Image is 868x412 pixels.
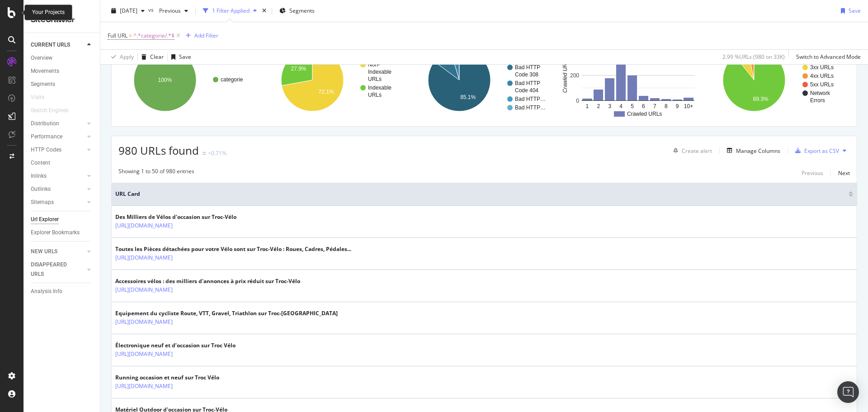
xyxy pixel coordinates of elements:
div: Your Projects [32,9,65,16]
text: Bad HTTP [515,64,540,71]
div: CURRENT URLS [31,40,70,50]
button: Save [837,4,861,18]
div: Showing 1 to 50 of 980 entries [118,167,194,178]
span: URL Card [115,190,846,198]
a: Inlinks [31,171,85,181]
div: DISAPPEARED URLS [31,260,76,279]
div: 2.99 % URLs ( 980 on 33K ) [722,53,785,61]
text: 0 [576,98,579,104]
text: 5 [631,103,634,109]
a: Visits [31,93,53,102]
text: Bad HTTP… [515,96,546,102]
text: Indexable [368,85,392,91]
div: Equipement du cycliste Route, VTT, Gravel, Triathlon sur Troc-[GEOGRAPHIC_DATA] [115,309,338,317]
button: Segments [276,4,318,18]
div: Segments [31,80,55,89]
a: CURRENT URLS [31,40,85,50]
a: [URL][DOMAIN_NAME] [115,253,173,262]
div: Previous [802,169,823,177]
div: Content [31,158,50,168]
a: [URL][DOMAIN_NAME] [115,382,173,391]
text: 8 [665,103,668,109]
div: Électronique neuf et d’occasion sur Troc Vélo [115,341,236,350]
a: DISAPPEARED URLS [31,260,85,279]
text: categorie [221,76,243,83]
svg: A chart. [266,41,407,119]
text: 4 [619,103,623,109]
button: Save [168,50,191,64]
span: = [129,32,132,39]
text: Non- [368,62,380,68]
div: A chart. [413,41,554,119]
a: Distribution [31,119,85,128]
text: 4xx URLs [810,73,834,79]
text: 10+ [684,103,693,109]
div: Export as CSV [804,147,839,155]
div: +0.71% [208,149,226,157]
text: 100% [158,77,172,83]
a: Search Engines [31,106,77,115]
text: 3 [608,103,611,109]
div: HTTP Codes [31,145,61,155]
div: Search Engines [31,106,68,115]
a: HTTP Codes [31,145,85,155]
button: Create alert [670,143,712,158]
span: 2025 Oct. 2nd [120,7,137,14]
button: Apply [108,50,134,64]
text: 89.3% [753,96,769,102]
a: [URL][DOMAIN_NAME] [115,221,173,230]
svg: A chart. [118,41,260,119]
div: Des Milliers de Vélos d'occasion sur Troc-Vélo [115,213,236,221]
text: Bad HTTP… [515,104,546,111]
div: Save [179,53,191,61]
div: Accessoires vélos : des milliers d'annonces à prix réduit sur Troc-Vélo [115,277,300,285]
button: Previous [156,4,192,18]
div: Manage Columns [736,147,780,155]
text: 7 [653,103,656,109]
text: 6 [642,103,645,109]
text: 3xx URLs [810,64,834,71]
span: ^.*categorie/.*$ [133,29,175,42]
text: URLs [368,92,382,98]
button: Clear [138,50,164,64]
a: Segments [31,80,94,89]
text: Crawled URLs [562,58,568,93]
a: [URL][DOMAIN_NAME] [115,317,173,327]
a: Movements [31,66,94,76]
text: 2 [597,103,600,109]
a: Sitemaps [31,198,85,207]
svg: A chart. [560,41,702,119]
div: Save [849,7,861,14]
button: Add Filter [182,30,218,41]
a: Explorer Bookmarks [31,228,94,237]
text: Code 308 [515,71,538,78]
button: 1 Filter Applied [199,4,260,18]
div: Create alert [682,147,712,155]
img: Equal [203,152,206,155]
a: Performance [31,132,85,142]
div: Switch to Advanced Mode [796,53,861,61]
div: Add Filter [194,32,218,39]
a: Outlinks [31,185,85,194]
button: Next [838,167,850,178]
div: Movements [31,66,59,76]
a: [URL][DOMAIN_NAME] [115,350,173,359]
span: Full URL [108,32,127,39]
span: 980 URLs found [118,143,199,158]
text: URLs [368,76,382,82]
text: Errors [810,97,825,104]
div: Url Explorer [31,215,59,224]
text: Bad HTTP [515,80,540,86]
text: 85.1% [460,94,476,100]
div: Next [838,169,850,177]
div: Analysis Info [31,287,62,296]
div: Apply [120,53,134,61]
text: 72.1% [318,89,334,95]
text: 1 [585,103,589,109]
text: Code 404 [515,87,538,94]
a: NEW URLS [31,247,85,256]
text: Network [810,90,830,96]
text: 27.9% [291,66,306,72]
